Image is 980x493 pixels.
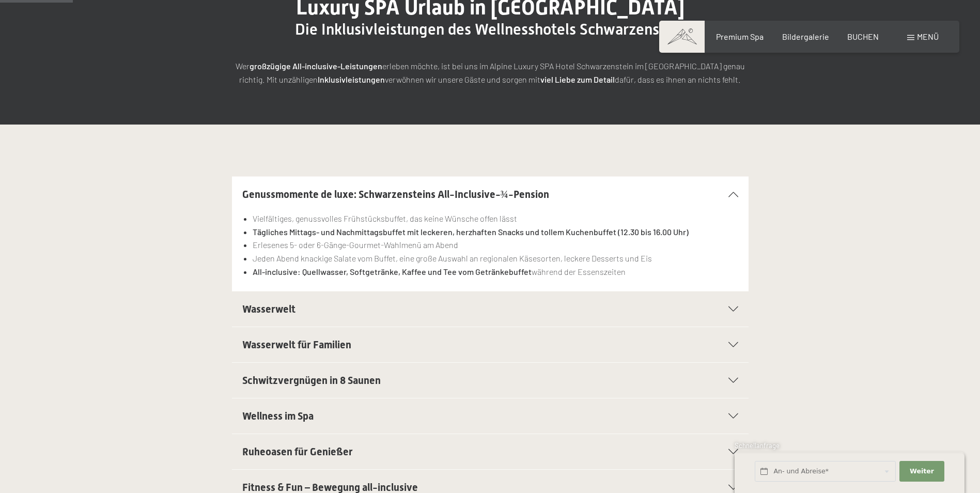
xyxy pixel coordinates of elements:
strong: viel Liebe zum Detail [540,74,615,84]
span: Ruheoasen für Genießer [242,445,353,458]
span: Schnellanfrage [735,441,780,450]
a: Bildergalerie [782,32,829,41]
span: Menü [917,32,939,41]
li: Vielfältiges, genussvolles Frühstücksbuffet, das keine Wünsche offen lässt [253,212,738,225]
span: Die Inklusivleistungen des Wellnesshotels Schwarzenstein [295,20,686,38]
button: Weiter [899,461,944,482]
span: Wellness im Spa [242,410,314,422]
strong: großzügige All-inclusive-Leistungen [250,61,382,71]
a: Premium Spa [716,32,764,41]
a: BUCHEN [847,32,879,41]
p: Wer erleben möchte, ist bei uns im Alpine Luxury SPA Hotel Schwarzenstein im [GEOGRAPHIC_DATA] ge... [232,59,749,86]
li: während der Essenszeiten [253,265,738,279]
span: Wasserwelt für Familien [242,338,351,351]
strong: All-inclusive: Quellwasser, Softgetränke, Kaffee und Tee vom Getränkebuffet [253,267,532,276]
li: Jeden Abend knackige Salate vom Buffet, eine große Auswahl an regionalen Käsesorten, leckere Dess... [253,252,738,265]
span: Wasserwelt [242,303,295,315]
span: Schwitzvergnügen in 8 Saunen [242,374,381,387]
strong: Tägliches Mittags- und Nachmittagsbuffet mit leckeren, herzhaften Snacks und tollem Kuchenbuffet ... [253,227,689,237]
strong: Inklusivleistungen [318,74,385,84]
span: Genussmomente de luxe: Schwarzensteins All-Inclusive-¾-Pension [242,188,549,201]
span: Weiter [910,467,934,476]
li: Erlesenes 5- oder 6-Gänge-Gourmet-Wahlmenü am Abend [253,238,738,252]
